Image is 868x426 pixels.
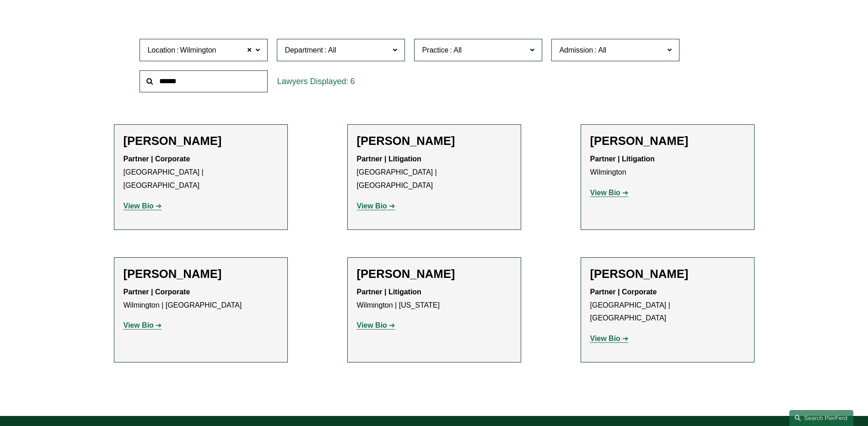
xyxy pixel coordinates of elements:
[590,189,620,197] strong: View Bio
[180,44,216,56] span: Wilmington
[124,153,278,192] p: [GEOGRAPHIC_DATA] | [GEOGRAPHIC_DATA]
[590,134,745,148] h2: [PERSON_NAME]
[357,288,421,296] strong: Partner | Litigation
[357,202,387,210] strong: View Bio
[147,46,175,54] span: Location
[124,321,154,329] strong: View Bio
[590,155,655,163] strong: Partner | Litigation
[124,321,162,329] a: View Bio
[124,134,278,148] h2: [PERSON_NAME]
[590,335,629,342] a: View Bio
[124,155,190,163] strong: Partner | Corporate
[357,202,395,210] a: View Bio
[350,77,355,86] span: 6
[357,321,387,329] strong: View Bio
[357,134,512,148] h2: [PERSON_NAME]
[590,189,629,197] a: View Bio
[124,286,278,312] p: Wilmington | [GEOGRAPHIC_DATA]
[357,321,395,329] a: View Bio
[590,335,620,342] strong: View Bio
[357,286,512,312] p: Wilmington | [US_STATE]
[124,267,278,281] h2: [PERSON_NAME]
[124,202,162,210] a: View Bio
[789,410,853,426] a: Search this site
[590,267,745,281] h2: [PERSON_NAME]
[590,153,745,179] p: Wilmington
[357,267,512,281] h2: [PERSON_NAME]
[124,202,154,210] strong: View Bio
[357,155,421,163] strong: Partner | Litigation
[590,286,745,325] p: [GEOGRAPHIC_DATA] | [GEOGRAPHIC_DATA]
[285,46,323,54] span: Department
[357,153,512,192] p: [GEOGRAPHIC_DATA] | [GEOGRAPHIC_DATA]
[124,288,190,296] strong: Partner | Corporate
[422,46,448,54] span: Practice
[590,288,657,296] strong: Partner | Corporate
[559,46,593,54] span: Admission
